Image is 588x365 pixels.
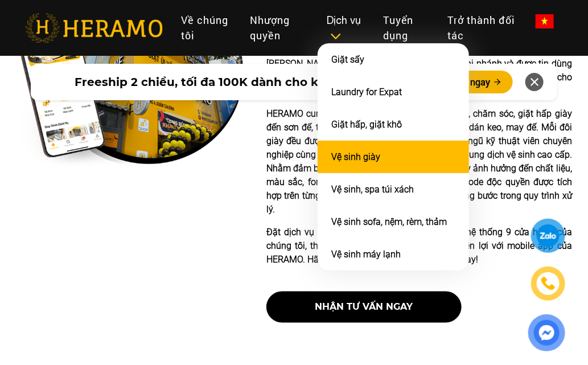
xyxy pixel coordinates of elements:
a: Về chúng tôi [172,8,241,48]
a: phone-icon [532,267,564,300]
a: Giặt sấy [331,54,364,65]
img: vn-flag.png [536,14,554,28]
a: Vệ sinh giày [331,151,380,162]
span: Freeship 2 chiều, tối đa 100K dành cho khách hàng mới [75,73,408,91]
a: Nhượng quyền [241,8,318,48]
img: heramo-logo.png [25,13,163,43]
div: Dịch vụ [327,13,365,43]
a: Laundry for Expat [331,87,402,97]
a: Trở thành đối tác [438,8,527,48]
a: Vệ sinh, spa túi xách [331,184,414,195]
a: Vệ sinh máy lạnh [331,249,401,260]
p: HERAMO cung cấp đầy đủ các dịch vụ từ vệ sinh, chăm sóc, giặt hấp giày đến sơn đế, tẩy ố, xịt nan... [266,107,572,216]
a: Vệ sinh sofa, nệm, rèm, thảm [331,216,447,227]
a: Giặt hấp, giặt khô [331,119,402,130]
img: phone-icon [540,275,557,292]
button: nhận tư vấn ngay [266,292,462,323]
img: subToggleIcon [330,31,342,42]
p: Đặt dịch vụ ngay trên các kênh online hoặc tại hệ thống 9 cửa hàng của chúng tôi, theo dõi đơn hà... [266,225,572,266]
a: Tuyển dụng [374,8,438,48]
